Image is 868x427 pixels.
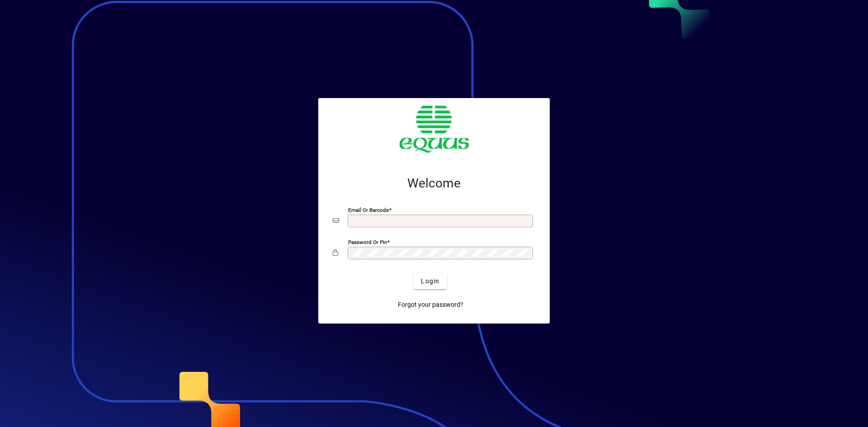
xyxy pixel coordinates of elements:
a: Forgot your password? [394,296,467,313]
span: Login [421,277,439,286]
button: Login [414,273,447,289]
h2: Welcome [333,176,535,191]
mat-label: Password or Pin [348,239,387,245]
mat-label: Email or Barcode [348,207,389,213]
span: Forgot your password? [398,300,463,310]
